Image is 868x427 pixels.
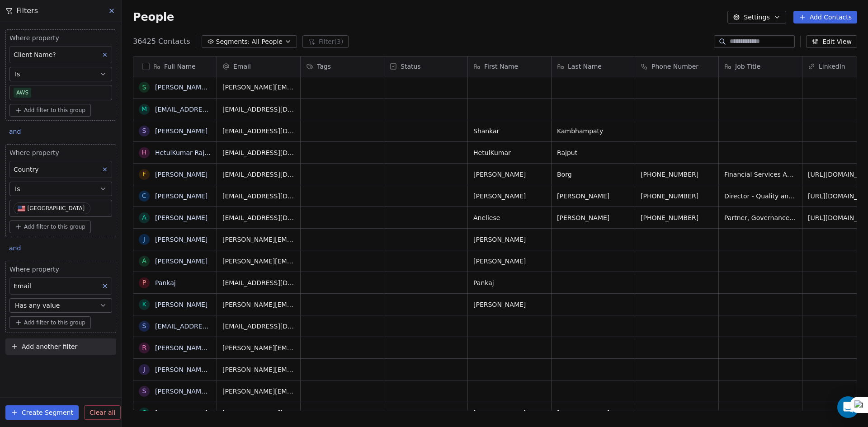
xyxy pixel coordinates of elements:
[164,62,196,71] span: Full Name
[142,148,147,157] div: H
[302,35,349,48] button: Filter(3)
[473,148,546,157] span: HetulKumar
[222,83,295,92] span: [PERSON_NAME][EMAIL_ADDRESS][DOMAIN_NAME]
[635,56,718,76] div: Phone Number
[222,127,295,136] span: [EMAIL_ADDRESS][DOMAIN_NAME]
[651,62,698,71] span: Phone Number
[317,62,331,71] span: Tags
[222,192,295,201] span: [EMAIL_ADDRESS][DOMAIN_NAME]
[552,56,635,76] div: Last Name
[568,62,602,71] span: Last Name
[837,396,859,418] div: Open Intercom Messenger
[222,408,295,418] span: [EMAIL_ADDRESS][DOMAIN_NAME]
[155,192,208,200] a: [PERSON_NAME]
[724,213,797,222] span: Partner, Governance, Regulation and Conduct
[155,344,318,352] a: [PERSON_NAME][EMAIL_ADDRESS][DOMAIN_NAME]
[401,62,421,71] span: Status
[724,170,797,179] span: Financial Services Audit Partner
[155,301,208,308] a: [PERSON_NAME]
[222,170,295,179] span: [EMAIL_ADDRESS][DOMAIN_NAME]
[155,214,208,221] a: [PERSON_NAME]
[806,35,857,48] button: Edit View
[222,387,295,396] span: [PERSON_NAME][EMAIL_ADDRESS][PERSON_NAME][PERSON_NAME][DOMAIN_NAME]
[222,148,295,157] span: [EMAIL_ADDRESS][DOMAIN_NAME]
[222,235,295,244] span: [PERSON_NAME][EMAIL_ADDRESS][DOMAIN_NAME]
[133,76,217,411] div: grid
[142,213,146,222] div: A
[143,365,145,374] div: j
[155,323,266,330] a: [EMAIL_ADDRESS][DOMAIN_NAME]
[143,235,145,244] div: J
[142,321,146,331] div: s
[222,343,295,352] span: [PERSON_NAME][EMAIL_ADDRESS][DOMAIN_NAME]
[384,56,467,76] div: Status
[222,278,295,287] span: [EMAIL_ADDRESS][DOMAIN_NAME]
[473,213,546,222] span: Aneliese
[641,213,713,222] span: [PHONE_NUMBER]
[727,11,786,23] button: Settings
[557,408,629,418] span: [PERSON_NAME]
[793,11,857,23] button: Add Contacts
[641,170,713,179] span: [PHONE_NUMBER]
[473,235,546,244] span: [PERSON_NAME]
[155,171,208,178] a: [PERSON_NAME]
[155,149,215,156] a: HetulKumar Rajput
[142,126,146,136] div: S
[216,37,250,47] span: Segments:
[133,10,174,24] span: People
[557,213,629,222] span: [PERSON_NAME]
[155,388,424,395] a: [PERSON_NAME][EMAIL_ADDRESS][PERSON_NAME][PERSON_NAME][DOMAIN_NAME]
[155,409,208,417] a: [PERSON_NAME]
[142,83,146,92] div: s
[252,37,283,47] span: All People
[557,127,629,136] span: Kambhampaty
[473,257,546,266] span: [PERSON_NAME]
[557,192,629,201] span: [PERSON_NAME]
[735,62,760,71] span: Job Title
[819,62,845,71] span: LinkedIn
[301,56,384,76] div: Tags
[473,192,546,201] span: [PERSON_NAME]
[142,104,147,114] div: m
[557,148,629,157] span: Rajput
[473,170,546,179] span: [PERSON_NAME]
[557,170,629,179] span: Borg
[155,236,208,243] a: [PERSON_NAME]
[142,169,146,179] div: F
[222,257,295,266] span: [PERSON_NAME][EMAIL_ADDRESS][PERSON_NAME][DOMAIN_NAME]
[155,366,371,373] a: [PERSON_NAME][EMAIL_ADDRESS][PERSON_NAME][DOMAIN_NAME]
[222,322,295,331] span: [EMAIL_ADDRESS][DOMAIN_NAME]
[142,278,146,287] div: P
[484,62,518,71] span: First Name
[155,279,176,286] a: Pankaj
[142,343,146,352] div: r
[155,84,318,91] a: [PERSON_NAME][EMAIL_ADDRESS][DOMAIN_NAME]
[473,127,546,136] span: Shankar
[155,127,208,135] a: [PERSON_NAME]
[142,408,146,418] div: C
[641,192,713,201] span: [PHONE_NUMBER]
[142,386,146,396] div: s
[133,56,217,76] div: Full Name
[222,105,295,114] span: [EMAIL_ADDRESS][DOMAIN_NAME]
[233,62,251,71] span: Email
[473,300,546,309] span: [PERSON_NAME]
[142,256,146,266] div: A
[155,258,208,265] a: [PERSON_NAME]
[724,192,797,201] span: Director - Quality and Risk (Assurance)
[719,56,802,76] div: Job Title
[222,365,295,374] span: [PERSON_NAME][EMAIL_ADDRESS][PERSON_NAME][DOMAIN_NAME]
[473,408,546,418] span: [PERSON_NAME]
[468,56,551,76] div: First Name
[217,56,300,76] div: Email
[133,36,190,47] span: 36425 Contacts
[142,191,146,201] div: C
[473,278,546,287] span: Pankaj
[222,300,295,309] span: [PERSON_NAME][EMAIL_ADDRESS][PERSON_NAME][DOMAIN_NAME]
[155,106,266,113] a: [EMAIL_ADDRESS][DOMAIN_NAME]
[142,300,146,309] div: K
[222,213,295,222] span: [EMAIL_ADDRESS][DOMAIN_NAME]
